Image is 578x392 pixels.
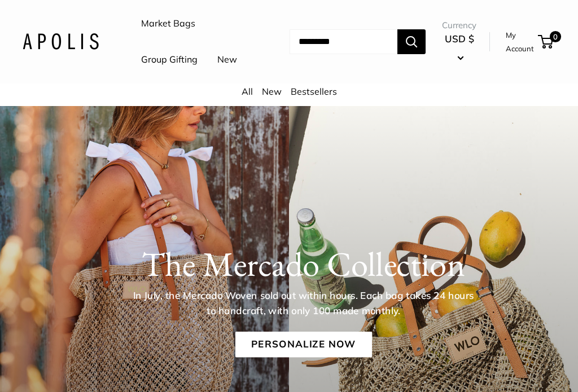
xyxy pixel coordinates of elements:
h1: The Mercado Collection [50,244,557,284]
a: New [217,51,237,68]
a: New [262,86,282,97]
p: In July, the Mercado Woven sold out within hours. Each bag takes 24 hours to handcraft, with only... [129,288,478,318]
a: Personalize Now [235,332,371,358]
button: Search [397,29,426,54]
a: Bestsellers [291,86,337,97]
a: Group Gifting [141,51,198,68]
span: USD $ [445,33,474,45]
button: USD $ [442,30,476,66]
img: Apolis [23,33,99,50]
input: Search... [290,29,397,54]
a: Market Bags [141,15,195,32]
span: Currency [442,17,476,33]
span: 0 [550,31,561,42]
a: All [242,86,253,97]
a: My Account [506,28,534,56]
a: 0 [539,35,553,49]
